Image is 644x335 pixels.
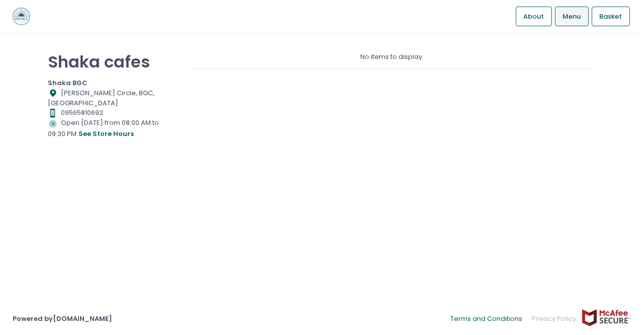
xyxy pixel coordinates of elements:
[13,314,112,323] a: Powered by[DOMAIN_NAME]
[48,108,176,118] div: 09565810692
[48,88,176,108] div: [PERSON_NAME] Circle, BGC, [GEOGRAPHIC_DATA]
[527,309,582,328] a: Privacy Policy
[516,7,552,26] a: About
[48,78,88,88] b: Shaka BGC
[523,12,544,22] span: About
[599,12,622,22] span: Basket
[562,12,581,22] span: Menu
[48,118,176,139] div: Open [DATE] from 08:00 AM to 09:30 PM
[48,52,176,72] p: Shaka cafes
[450,309,527,328] a: Terms and Conditions
[78,128,134,140] button: see store hours
[13,8,30,25] img: logo
[555,7,589,26] a: Menu
[188,52,596,62] div: No items to display.
[581,309,631,326] img: mcafee-secure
